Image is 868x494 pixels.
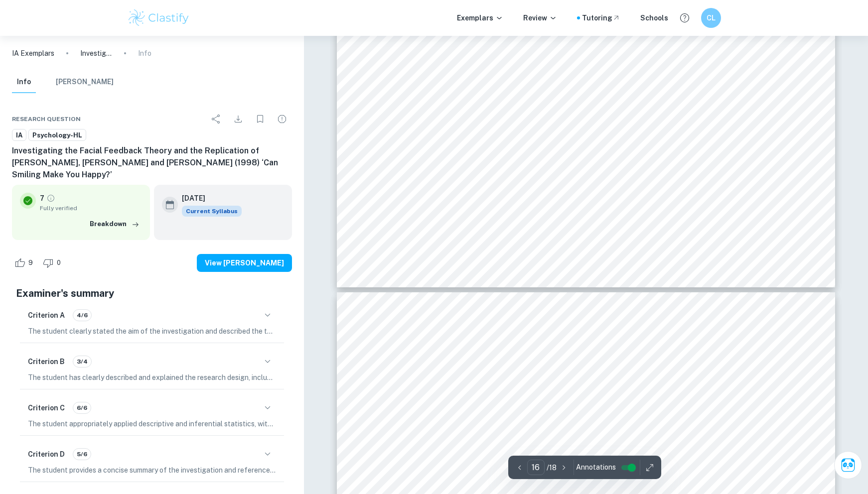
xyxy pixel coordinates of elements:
span: Research question [12,115,81,123]
a: IA Exemplars [12,48,54,59]
a: IA [12,129,26,141]
span: Psychology-HL [29,130,86,140]
span: Fully verified [40,204,142,213]
span: 15 [764,246,775,255]
span: Current Syllabus [182,206,242,217]
p: Exemplars [457,12,503,23]
button: Ask Clai [834,451,862,479]
h6: Criterion C [28,402,65,413]
p: 7 [40,193,44,204]
p: Investigating the Facial Feedback Theory and the Replication of [PERSON_NAME], [PERSON_NAME] and ... [80,48,112,59]
span: 6/6 [73,403,91,412]
span: After the Powerpoint has finished, there will be the word ‘Done’ that appears on the computer scr... [397,39,771,48]
h6: Criterion B [28,356,65,367]
div: Report issue [272,109,292,129]
p: The student appropriately applied descriptive and inferential statistics, without any errors. A g... [28,418,276,429]
p: The student has clearly described and explained the research design, including the independent me... [28,372,276,383]
span: collect your paper. [397,215,466,224]
span: 4/6 [73,311,91,320]
span: If you have any questions, please raise your hand. [397,89,580,98]
h6: Investigating the Facial Feedback Theory and the Replication of [PERSON_NAME], [PERSON_NAME] and ... [12,145,292,181]
h6: CL [706,12,717,23]
span: Thank you for handing in the survey. The experiment has now finished. Before you leave, we would [397,391,766,400]
a: Tutoring [582,12,620,23]
span: follow the instructions and indicate your current mood by ticking the boxes that you identify wit... [397,189,769,198]
h6: [DATE] [182,193,234,204]
span: like to say thank you once again for completing this IB Psychology experiment, your participation is [397,416,766,425]
div: Bookmark [250,109,270,129]
button: Info [12,71,36,93]
span: to finish before we continue with the experiment. [397,64,579,73]
span: IA [12,130,26,140]
button: [PERSON_NAME] [56,71,114,93]
span: Annotations [576,462,616,473]
button: Help and Feedback [676,9,693,26]
a: Psychology-HL [28,129,86,141]
div: Share [206,109,226,129]
span: 3/4 [73,357,91,366]
span: * Wait for all participants to hand in PANAS scale * [397,367,590,375]
p: The student provides a concise summary of the investigation and references the Facial Feedback Th... [28,465,276,476]
p: / 18 [547,462,557,473]
span: When you are ready, click the mouse button to begin the experiment. [397,114,651,123]
p: Review [523,12,557,23]
p: Info [138,48,151,59]
h6: Criterion D [28,449,65,460]
div: Dislike [40,255,66,271]
span: 5/6 [73,450,91,459]
img: Clastify logo [127,8,190,28]
span: * Wait for all participants to finish looking at photos * [397,139,597,148]
span: 9 [23,258,38,268]
span: Thank you for completing the first part of the experiment. Now, we would like to ask you to fill ... [397,164,765,173]
a: Schools [640,12,668,23]
p: The student clearly stated the aim of the investigation and described the theory or model upon wh... [28,326,276,337]
a: Grade fully verified [46,194,55,203]
h5: Examiner's summary [16,286,288,301]
span: Standardised instructions for control and experimental group. [452,454,678,463]
span: 0 [51,258,66,268]
div: Download [228,109,248,129]
h6: Criterion A [28,310,65,321]
span: like you to read this short letter. After you have read the letter, you may leave the room. We would [397,404,760,413]
span: very short survey. On your desk, flip over the remaining piece of paper. Here, we would like you to [397,177,763,186]
div: This exemplar is based on the current syllabus. Feel free to refer to it for inspiration/ideas wh... [182,206,242,217]
button: Breakdown [87,217,142,232]
div: Like [12,255,38,271]
button: CL [701,8,721,28]
span: greatly appreciated. [397,429,469,438]
button: View [PERSON_NAME] [197,254,292,272]
span: If you finished early, please refrain from looking at other peers and wait for everyone else in t... [397,52,772,61]
span: most. After you have finished filling in the table, please raise your hand and we will come over to [397,202,756,211]
span: Appendix VI. [397,454,450,463]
